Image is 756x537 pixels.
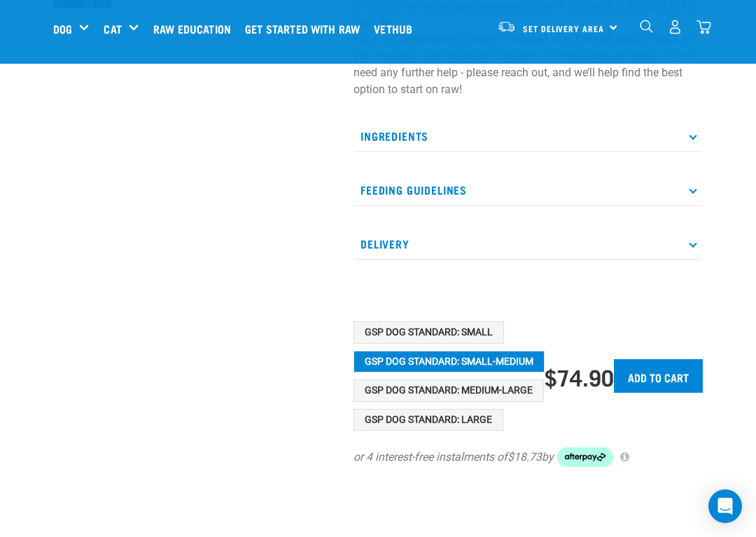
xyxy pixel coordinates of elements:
button: GSP Dog Standard: Small-Medium [353,351,545,373]
img: home-icon-1@2x.png [640,20,653,33]
div: or 4 interest-free instalments of by [353,447,703,467]
button: GSP Dog Standard: Medium-Large [353,379,544,402]
a: Vethub [370,1,423,57]
div: $74.90 [545,364,614,389]
span: $18.73 [507,449,542,466]
a: Raw Education [150,1,241,57]
button: GSP Dog Standard: Small [353,321,504,344]
input: Add to cart [614,359,703,393]
img: user.png [668,20,682,34]
p: Ingredients [353,120,703,152]
span: Set Delivery Area [523,26,604,31]
p: Feeding Guidelines [353,174,703,206]
a: Cat [104,20,121,37]
a: Dog [53,20,72,37]
p: Delivery [353,228,703,260]
a: Get started with Raw [241,1,370,57]
img: home-icon@2x.png [696,20,711,34]
button: GSP Dog Standard: Large [353,409,503,431]
div: Open Intercom Messenger [708,489,742,523]
img: van-moving.png [497,20,516,33]
img: Afterpay [557,447,613,467]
